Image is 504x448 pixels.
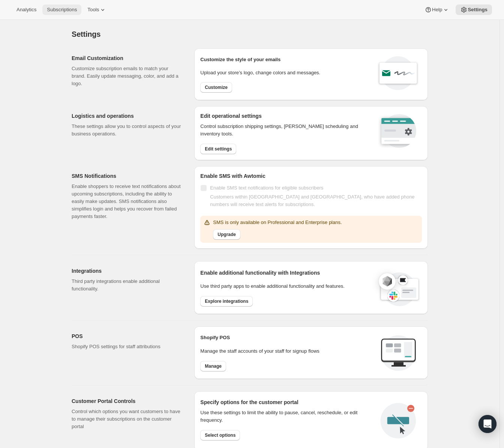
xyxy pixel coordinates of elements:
[200,56,280,63] p: Customize the style of your emails
[200,123,368,138] p: Control subscription shipping settings, [PERSON_NAME] scheduling and inventory tools.
[205,432,235,438] span: Select options
[16,7,36,13] span: Analytics
[213,229,240,240] button: Upgrade
[200,144,236,154] button: Edit settings
[200,82,232,93] button: Customize
[12,5,41,15] button: Analytics
[72,183,182,220] p: Enable shoppers to receive text notifications about upcoming subscriptions, including the ability...
[205,298,248,304] span: Explore integrations
[72,408,182,430] p: Control which options you want customers to have to manage their subscriptions on the customer po...
[72,54,182,62] h2: Email Customization
[72,65,182,87] p: Customize subscription emails to match your brand. Easily update messaging, color, and add a logo.
[87,7,99,13] span: Tools
[72,30,100,38] span: Settings
[478,415,496,433] div: Open Intercom Messenger
[47,7,77,13] span: Subscriptions
[432,7,442,13] span: Help
[420,5,454,15] button: Help
[72,123,182,138] p: These settings allow you to control aspects of your business operations.
[72,112,182,120] h2: Logistics and operations
[200,269,371,277] h2: Enable additional functionality with Integrations
[200,430,240,440] button: Select options
[72,397,182,405] h2: Customer Portal Controls
[205,363,222,369] span: Manage
[200,172,422,180] h2: Enable SMS with Awtomic
[456,5,492,15] button: Settings
[200,112,368,120] h2: Edit operational settings
[210,185,323,191] span: Enable SMS text notifications for eligible subscribers
[210,194,414,207] span: Customers within [GEOGRAPHIC_DATA] and [GEOGRAPHIC_DATA], who have added phone numbers will recei...
[200,296,253,307] button: Explore integrations
[200,409,375,424] div: Use these settings to limit the ability to pause, cancel, reschedule, or edit frequency.
[205,146,232,152] span: Edit settings
[72,278,182,293] p: Third party integrations enable additional functionality.
[72,267,182,275] h2: Integrations
[83,5,111,15] button: Tools
[200,398,375,406] h2: Specify options for the customer portal
[205,84,228,90] span: Customize
[200,69,320,77] p: Upload your store’s logo, change colors and messages.
[42,5,81,15] button: Subscriptions
[72,332,182,340] h2: POS
[217,232,236,238] span: Upgrade
[200,334,375,341] h2: Shopify POS
[72,172,182,180] h2: SMS Notifications
[468,7,487,13] span: Settings
[72,343,182,350] p: Shopify POS settings for staff attributions
[200,361,226,371] button: Manage
[213,219,342,226] p: SMS is only available on Professional and Enterprise plans.
[200,283,371,290] p: Use third party apps to enable additional functionality and features.
[200,347,375,355] p: Manage the staff accounts of your staff for signup flows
